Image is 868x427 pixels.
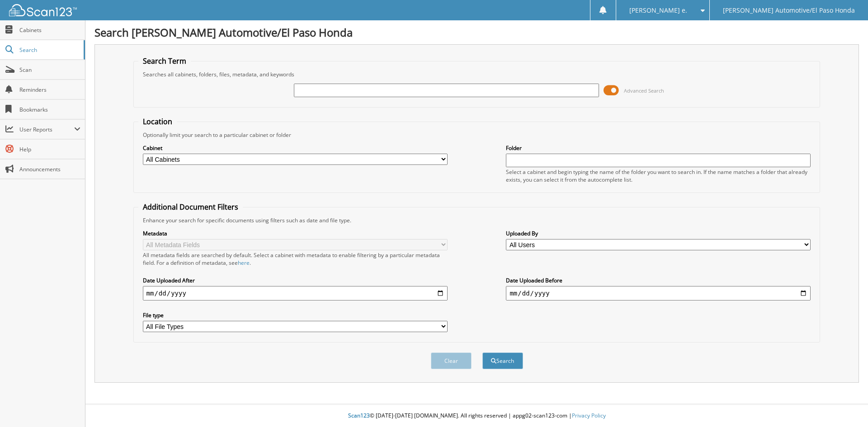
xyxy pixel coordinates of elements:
[19,26,80,34] span: Cabinets
[572,412,606,419] a: Privacy Policy
[143,144,448,152] label: Cabinet
[506,277,811,284] label: Date Uploaded Before
[138,216,816,224] div: Enhance your search for specific documents using filters such as date and file type.
[823,384,868,427] iframe: Chat Widget
[19,145,80,153] span: Help
[506,230,811,237] label: Uploaded By
[506,286,811,300] input: end
[348,412,370,419] span: Scan123
[143,311,448,319] label: File type
[19,66,80,74] span: Scan
[19,106,80,113] span: Bookmarks
[19,126,74,133] span: User Reports
[238,259,250,267] a: here
[624,87,664,94] span: Advanced Search
[143,230,448,237] label: Metadata
[143,277,448,284] label: Date Uploaded After
[19,165,80,173] span: Announcements
[629,8,687,13] span: [PERSON_NAME] e.
[138,131,816,139] div: Optionally limit your search to a particular cabinet or folder
[94,25,859,40] h1: Search [PERSON_NAME] Automotive/El Paso Honda
[19,46,79,54] span: Search
[85,405,868,427] div: © [DATE]-[DATE] [DOMAIN_NAME]. All rights reserved | appg02-scan123-com |
[138,56,191,66] legend: Search Term
[19,86,80,94] span: Reminders
[506,144,811,152] label: Folder
[482,352,523,369] button: Search
[431,352,472,369] button: Clear
[138,202,243,212] legend: Additional Document Filters
[138,70,816,78] div: Searches all cabinets, folders, files, metadata, and keywords
[143,286,448,300] input: start
[723,8,855,13] span: [PERSON_NAME] Automotive/El Paso Honda
[138,117,177,127] legend: Location
[143,251,448,267] div: All metadata fields are searched by default. Select a cabinet with metadata to enable filtering b...
[9,4,77,16] img: scan123-logo-white.svg
[506,168,811,183] div: Select a cabinet and begin typing the name of the folder you want to search in. If the name match...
